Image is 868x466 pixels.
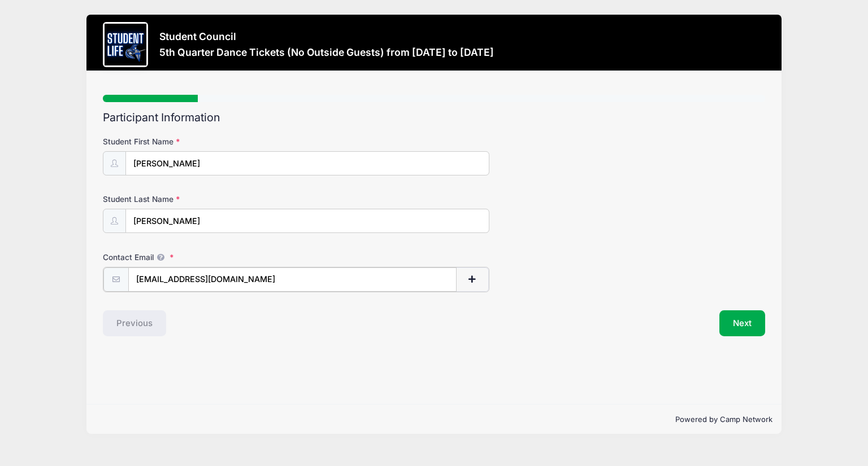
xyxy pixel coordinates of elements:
[125,209,489,233] input: Student Last Name
[159,46,494,58] h3: 5th Quarter Dance Tickets (No Outside Guests) from [DATE] to [DATE]
[719,310,765,336] button: Next
[103,252,324,263] label: Contact Email
[128,267,457,292] input: email@email.com
[159,30,494,42] h3: Student Council
[103,194,324,205] label: Student Last Name
[103,111,765,124] h2: Participant Information
[103,136,324,147] label: Student First Name
[96,414,772,425] p: Powered by Camp Network
[125,151,489,175] input: Student First Name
